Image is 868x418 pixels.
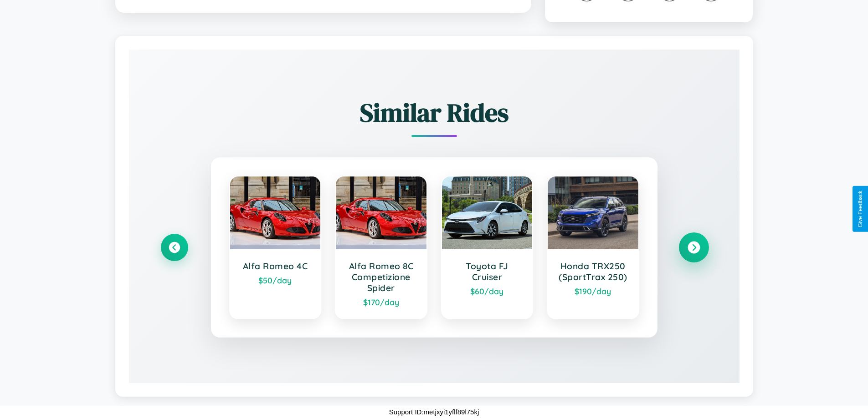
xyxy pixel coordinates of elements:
a: Alfa Romeo 4C$50/day [229,176,322,319]
h2: Similar Rides [161,95,708,130]
h3: Alfa Romeo 8C Competizione Spider [345,261,417,293]
div: Give Feedback [857,191,863,227]
div: $ 50 /day [239,275,312,285]
div: $ 170 /day [345,297,417,307]
a: Alfa Romeo 8C Competizione Spider$170/day [335,176,427,319]
div: $ 60 /day [451,286,524,296]
h3: Alfa Romeo 4C [239,261,312,272]
a: Honda TRX250 (SportTrax 250)$190/day [547,176,639,319]
a: Toyota FJ Cruiser$60/day [441,176,534,319]
h3: Toyota FJ Cruiser [451,261,524,282]
h3: Honda TRX250 (SportTrax 250) [557,261,629,282]
div: $ 190 /day [557,286,629,296]
p: Support ID: metjxyi1yflf89l75kj [389,406,479,418]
